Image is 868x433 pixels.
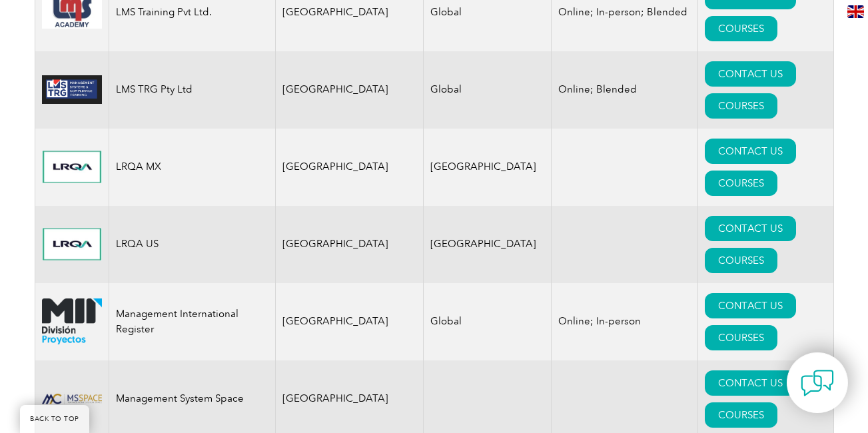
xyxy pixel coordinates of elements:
[42,228,102,260] img: 55ff55a1-5049-ea11-a812-000d3a7940d5-logo.jpg
[847,5,864,18] img: en
[109,283,275,360] td: Management International Register
[705,61,796,87] a: CONTACT US
[42,394,102,404] img: 3c1bd982-510d-ef11-9f89-000d3a6b69ab%20-logo.png
[424,206,552,283] td: [GEOGRAPHIC_DATA]
[552,51,698,129] td: Online; Blended
[424,51,552,129] td: Global
[552,283,698,360] td: Online; In-person
[109,129,275,206] td: LRQA MX
[275,129,424,206] td: [GEOGRAPHIC_DATA]
[42,75,102,104] img: c485e4a1-833a-eb11-a813-0022481469da-logo.jpg
[109,51,275,129] td: LMS TRG Pty Ltd
[42,298,102,344] img: 092a24ac-d9bc-ea11-a814-000d3a79823d-logo.png
[275,283,424,360] td: [GEOGRAPHIC_DATA]
[20,405,89,433] a: BACK TO TOP
[275,51,424,129] td: [GEOGRAPHIC_DATA]
[705,370,796,396] a: CONTACT US
[42,151,102,183] img: 70fbe71e-5149-ea11-a812-000d3a7940d5-logo.jpg
[705,16,777,41] a: COURSES
[705,325,777,350] a: COURSES
[424,129,552,206] td: [GEOGRAPHIC_DATA]
[705,216,796,241] a: CONTACT US
[705,93,777,119] a: COURSES
[705,293,796,318] a: CONTACT US
[424,283,552,360] td: Global
[705,139,796,164] a: CONTACT US
[705,171,777,196] a: COURSES
[275,206,424,283] td: [GEOGRAPHIC_DATA]
[801,366,834,400] img: contact-chat.png
[705,402,777,428] a: COURSES
[705,248,777,273] a: COURSES
[109,206,275,283] td: LRQA US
